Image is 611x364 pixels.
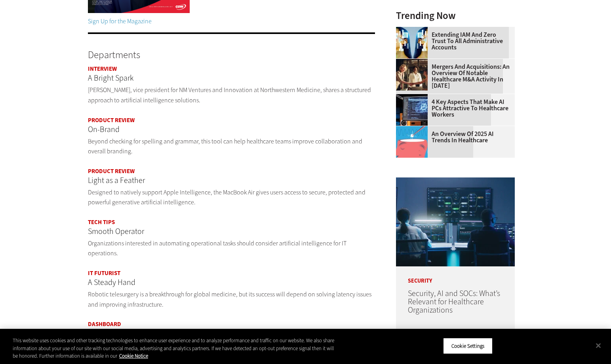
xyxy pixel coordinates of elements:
[88,32,375,60] h3: Departments
[396,266,515,284] p: Security
[88,136,375,157] p: Beyond checking for spelling and grammar, this tool can help healthcare teams improve collaborati...
[88,218,115,226] a: Tech Tips
[396,11,515,21] h3: Trending Now
[88,289,375,309] p: Robotic telesurgery is a breakthrough for global medicine, but its success will depend on solving...
[119,353,148,359] a: More information about your privacy
[590,337,607,354] button: Close
[396,27,432,33] a: abstract image of woman with pixelated face
[88,167,135,175] a: Product Review
[88,269,120,277] a: IT Futurist
[88,225,375,238] a: Smooth Operator
[396,177,515,266] img: security team in high-tech computer room
[88,116,135,124] a: Product Review
[396,59,428,91] img: business leaders shake hands in conference room
[396,27,428,58] img: abstract image of woman with pixelated face
[88,85,375,105] p: [PERSON_NAME], vice president for NM Ventures and Innovation at Northwestern Medicine, shares a s...
[396,94,432,100] a: Desktop monitor with brain AI concept
[443,338,493,354] button: Cookie Settings
[396,99,510,118] a: 4 Key Aspects That Make AI PCs Attractive to Healthcare Workers
[13,337,336,360] div: This website uses cookies and other tracking technologies to enhance user experience and to analy...
[396,94,428,126] img: Desktop monitor with brain AI concept
[88,327,375,340] a: Keep Pace
[88,17,152,25] a: Sign Up for the Magazine
[88,320,121,328] a: Dashboard
[396,59,432,65] a: business leaders shake hands in conference room
[88,65,117,73] a: Interview
[88,123,375,136] a: On-Brand
[88,276,375,289] a: A Steady Hand
[88,187,375,207] p: Designed to natively support Apple Intelligence, the MacBook Air gives users access to secure, pr...
[408,288,500,315] a: Security, AI and SOCs: What’s Relevant for Healthcare Organizations
[88,174,375,187] a: Light as a Feather
[88,238,375,258] p: Organizations interested in automating operational tasks should consider artificial intelligence ...
[88,72,375,85] a: A Bright Spark
[396,126,428,158] img: illustration of computer chip being put inside head with waves
[396,126,432,132] a: illustration of computer chip being put inside head with waves
[396,64,510,89] a: Mergers and Acquisitions: An Overview of Notable Healthcare M&A Activity in [DATE]
[396,32,510,51] a: Extending IAM and Zero Trust to All Administrative Accounts
[396,131,510,143] a: An Overview of 2025 AI Trends in Healthcare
